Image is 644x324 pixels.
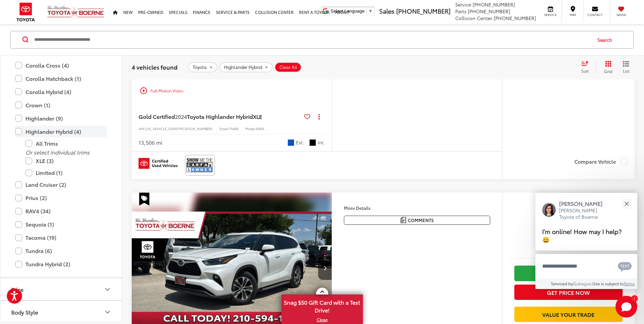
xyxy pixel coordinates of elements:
span: [US_VEHICLE_IDENTIFICATION_NUMBER] [145,126,213,131]
span: Serviced by [551,281,573,286]
label: Highlander (9) [15,112,107,124]
label: XLE (3) [25,155,107,167]
span: Snag $50 Gift Card with a Test Drive! [282,295,362,316]
label: All Trims [25,138,107,149]
span: XLE [253,112,262,120]
span: [PHONE_NUMBER] [468,8,510,15]
span: Grid [604,68,612,74]
a: Gubagoo. [573,281,592,286]
img: Toyota Certified Used Vehicles [139,158,178,169]
label: Corolla Hatchback (1) [15,73,107,85]
span: Toyota Highlander Hybrid [187,112,253,120]
span: [PHONE_NUMBER] [396,6,450,15]
div: Body Style [104,308,112,316]
span: 2024 [175,112,187,120]
div: 13,506 mi [139,139,162,146]
span: Special [139,193,149,205]
span: Comments [408,217,434,223]
label: Crown (1) [15,99,107,111]
label: Land Cruiser (2) [15,179,107,191]
a: Value Your Trade [514,307,623,322]
button: Grid View [596,60,618,74]
div: Price [11,286,23,293]
span: dropdown dots [318,114,320,119]
button: Select sort value [578,60,596,74]
label: Tundra (6) [15,245,107,257]
textarea: Type your message [535,254,637,278]
button: Clear All [275,62,301,72]
span: T1468 [229,126,238,131]
label: Tundra Hybrid (2) [15,258,107,270]
img: Vic Vaughan Toyota of Boerne [47,5,105,19]
span: [DATE] Price: [514,239,623,246]
span: Contact [587,13,603,17]
span: Clear All [279,65,297,70]
label: Corolla Hybrid (4) [15,86,107,98]
button: Actions [313,110,325,122]
label: Highlander Hybrid (4) [15,126,107,138]
p: [PERSON_NAME] Toyota of Boerne [559,207,609,220]
label: Tacoma (19) [15,232,107,244]
span: Toyota [193,65,207,70]
span: 1 [633,297,635,300]
label: RAV4 (34) [15,205,107,217]
label: Prius (2) [15,192,107,204]
button: Toggle Chat Window [615,296,637,318]
label: Compare Vehicle [574,158,628,165]
button: Body StyleBody Style [0,301,123,323]
span: Saved [614,13,629,17]
img: CarFax One Owner [186,156,214,174]
label: Sequoia (1) [15,219,107,231]
h4: More Details [344,205,490,210]
span: I'm online! How may I help? 😀 [542,227,622,244]
img: Comments [401,217,406,223]
span: Collision Center [455,15,492,21]
label: Limited (1) [25,167,107,179]
button: List View [618,60,634,74]
div: Close[PERSON_NAME][PERSON_NAME] Toyota of BoerneI'm online! How may I help? 😀Type your messageCha... [535,193,637,289]
input: Search by Make, Model, or Keyword [34,32,591,48]
span: Service [455,1,471,8]
span: $48,200 [514,219,623,236]
span: Use is subject to [592,281,624,286]
span: 4 vehicles found [132,63,178,71]
span: Ext. [296,139,304,146]
button: remove Toyota [188,62,217,72]
button: Search [591,31,622,48]
span: Parts [455,8,466,15]
span: Gold Certified [139,112,175,120]
span: Sort [581,68,589,74]
button: Comments [344,216,490,225]
span: [PHONE_NUMBER] [494,15,536,21]
span: 6965 [256,126,264,131]
a: Terms [624,281,635,286]
span: Stock: [219,126,229,131]
span: ▼ [368,8,373,14]
span: Model: [245,126,256,131]
label: Corolla Cross (4) [15,59,107,71]
span: Black [309,139,316,146]
button: PricePrice [0,278,123,301]
span: VIN: [139,126,145,131]
div: Body Style [11,309,38,316]
button: Get Price Now [514,285,623,300]
svg: Start Chat [615,296,637,318]
button: Close [619,196,634,211]
div: Price [104,285,112,293]
span: Sales [379,6,394,15]
a: Gold Certified2024Toyota Highlander HybridXLE [139,113,301,120]
a: Check Availability [514,266,623,281]
button: Next image [318,256,332,280]
p: [PERSON_NAME] [559,200,609,207]
span: Blue [288,139,294,146]
button: remove Highlander%20Hybrid [219,62,273,72]
span: List [623,68,629,74]
span: Service [543,13,558,17]
span: Highlander Hybrid [224,65,262,70]
i: Or select individual trims [25,148,90,156]
button: Chat with SMS [616,258,634,274]
svg: Text [618,261,632,272]
span: Select Language [331,8,365,14]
